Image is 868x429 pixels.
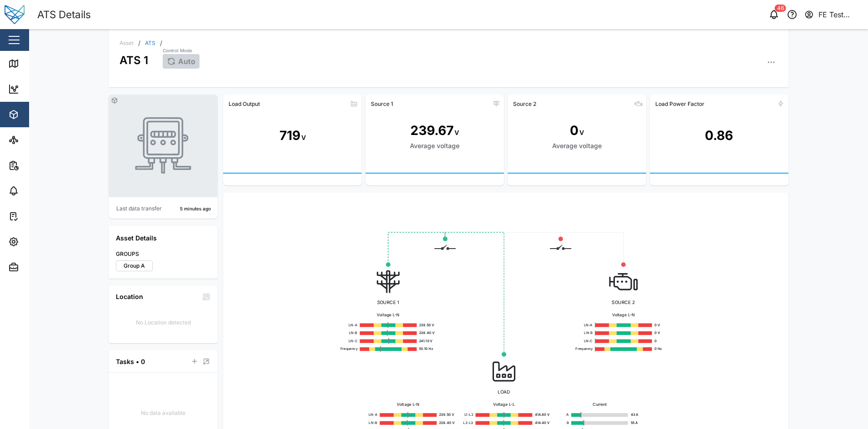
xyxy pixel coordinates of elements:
div: No data available [109,409,218,418]
div: Load Output [229,100,260,107]
div: 0 [654,339,672,344]
div: Voltage L-N [612,312,635,318]
div: / [160,40,162,46]
g: Edge from source-1 to source-1-switch [388,232,445,264]
div: 55 A [631,420,648,426]
div: Asset Details [116,233,210,243]
div: 0 V [654,330,672,336]
a: ATS [145,40,155,46]
div: ATS Details [37,7,91,23]
div: Average voltage [552,141,602,151]
div: 0 V [654,323,672,328]
div: B [552,420,569,426]
div: V [301,133,306,143]
div: Reports [24,160,55,170]
img: ATS photo [134,116,192,175]
g: Edge from source-2-switch to load [504,232,561,354]
div: Frequency [340,346,358,352]
div: Voltage L-L [493,401,515,408]
div: Sites [24,135,45,145]
g: Edge from source-2 to source-2-switch [560,232,623,264]
div: 414.80 V [535,412,552,418]
div: Control Mode [163,47,200,55]
div: Source 1 [371,100,393,107]
div: 50.10 Hz [419,346,436,352]
div: Location [116,292,143,302]
div: 0.86 [705,126,733,145]
div: 46 [775,5,786,12]
div: LN-B [575,330,593,336]
div: LN-A [340,323,358,328]
div: 239.50 V [439,412,456,418]
div: 43 A [631,412,648,418]
div: Source 2 [513,100,536,107]
div: A [552,412,569,418]
div: No Location detected [109,319,218,327]
div: Alarms [24,186,52,196]
div: Settings [24,237,56,247]
div: Assets [24,110,52,120]
div: LN-C [340,339,358,344]
div: LN-A [575,323,593,328]
div: 5 minutes ago [180,205,211,213]
div: 241.10 V [419,339,436,344]
button: FE Test Admin [804,8,861,21]
div: Average voltage [410,141,459,151]
div: FE Test Admin [818,9,860,20]
div: SOURCE 2Voltage L-NLN-A0 VLN-B0 VLN-C0Frequency0 Hz [575,264,671,352]
div: ATS 1 [120,46,148,69]
div: 0 Hz [654,346,672,352]
div: L2-L3 [456,420,474,426]
div: LN-B [360,420,378,426]
div: Current [593,401,607,408]
div: 238.40 V [439,420,456,426]
img: Main Logo [5,5,25,25]
div: Voltage L-N [397,401,419,408]
div: / [138,40,140,46]
div: Last data transfer [116,205,162,213]
div: SOURCE 1 [340,264,436,352]
div: 238.40 V [419,330,436,336]
div: Tasks [24,211,49,221]
div: 0 [570,121,579,140]
g: Edge from source-1-switch to load [445,232,504,354]
div: L1-L2 [456,412,474,418]
div: Map [24,59,44,69]
div: 414.40 V [535,420,552,426]
div: Dashboard [24,84,65,94]
div: SOURCE 2 [575,264,671,352]
div: V [454,128,459,138]
div: Admin [24,262,50,272]
div: LN-C [575,339,593,344]
div: 719 [279,126,300,145]
span: Auto [178,57,195,65]
div: GROUPS [116,250,210,259]
div: LN-B [340,330,358,336]
div: SOURCE 1Voltage L-NLN-A239.50 VLN-B238.40 VLN-C241.10 VFrequency50.10 Hz [340,264,436,352]
div: Frequency [575,346,593,352]
div: Voltage L-N [377,312,399,318]
div: V [579,128,584,138]
div: Asset [120,40,134,46]
div: Load Power Factor [655,100,704,107]
div: 239.50 V [419,323,436,328]
label: Group A [116,260,153,271]
div: LN-A [360,412,378,418]
div: 239.67 [410,121,454,140]
div: Tasks • 0 [116,357,145,367]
